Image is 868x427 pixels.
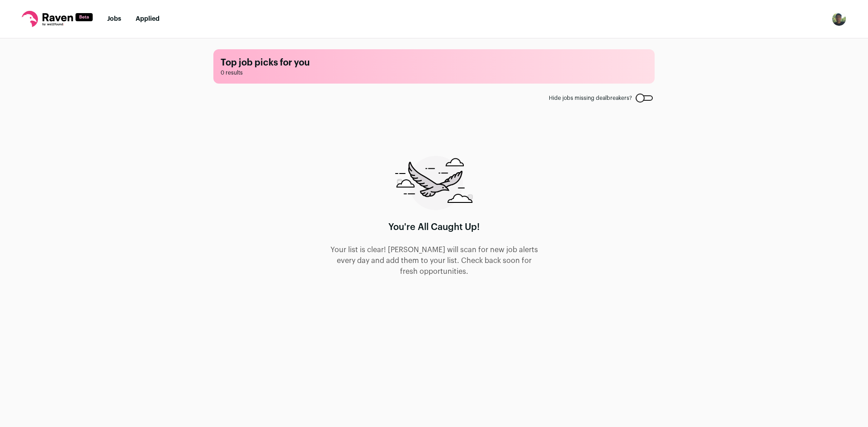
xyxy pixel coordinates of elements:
a: Applied [136,16,160,22]
p: Your list is clear! [PERSON_NAME] will scan for new job alerts every day and add them to your lis... [329,244,539,277]
img: 10216056-medium_jpg [832,12,846,26]
h1: You're All Caught Up! [388,221,480,234]
span: 0 results [221,69,647,76]
span: Hide jobs missing dealbreakers? [549,94,632,102]
img: raven-searching-graphic-988e480d85f2d7ca07d77cea61a0e572c166f105263382683f1c6e04060d3bee.png [395,156,473,210]
h1: Top job picks for you [221,56,647,69]
button: Open dropdown [832,12,846,26]
a: Jobs [107,16,121,22]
